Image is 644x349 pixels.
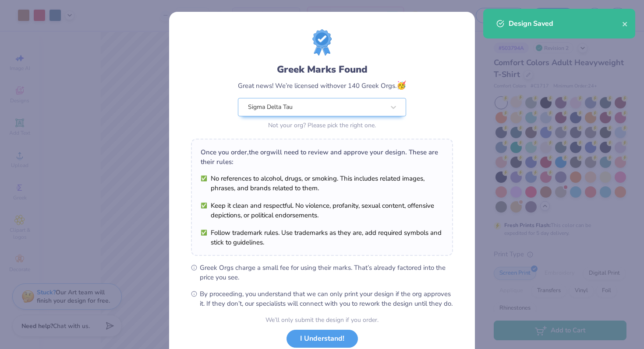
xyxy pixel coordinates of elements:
span: Greek Orgs charge a small fee for using their marks. That’s already factored into the price you see. [200,263,453,282]
li: Follow trademark rules. Use trademarks as they are, add required symbols and stick to guidelines. [201,228,443,247]
button: close [622,18,628,29]
button: I Understand! [287,330,358,348]
div: Great news! We’re licensed with over 140 Greek Orgs. [238,80,406,91]
li: Keep it clean and respectful. No violence, profanity, sexual content, offensive depictions, or po... [201,201,443,220]
div: Not your org? Please pick the right one. [238,121,406,130]
div: We’ll only submit the design if you order. [265,315,379,325]
span: By proceeding, you understand that we can only print your design if the org approves it. If they ... [200,289,453,308]
span: 🥳 [396,80,406,91]
div: Greek Marks Found [238,63,406,77]
div: Once you order, the org will need to review and approve your design. These are their rules: [201,147,443,167]
div: Design Saved [509,18,622,29]
li: No references to alcohol, drugs, or smoking. This includes related images, phrases, and brands re... [201,174,443,193]
img: license-marks-badge.png [312,29,332,56]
